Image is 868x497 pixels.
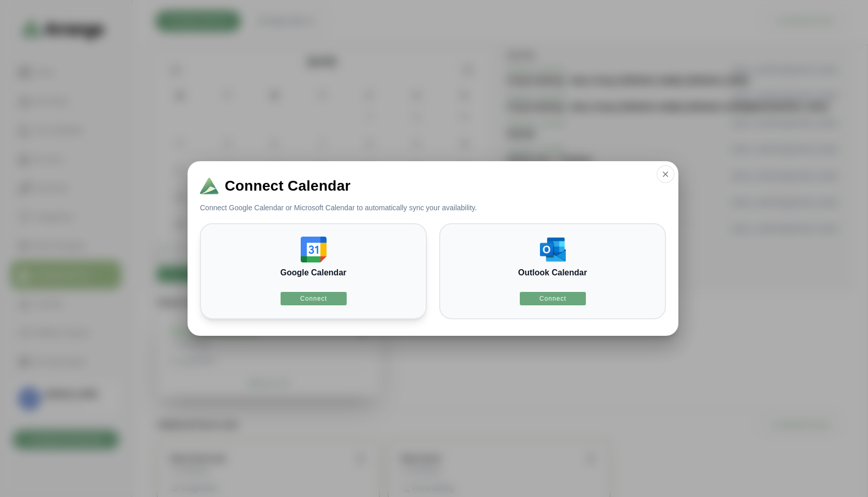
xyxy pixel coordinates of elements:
img: google-calendar [301,237,327,262]
img: Logo [200,178,219,194]
span: Connect [300,294,327,303]
button: Connect [280,291,347,306]
h3: Outlook Calendar [518,267,587,279]
p: Connect Google Calendar or Microsoft Calendar to automatically sync your availability. [188,203,489,213]
img: outlook-calendar [540,237,566,262]
span: Connect [539,294,566,303]
span: Connect Calendar [225,179,351,193]
button: Connect [519,291,586,306]
h3: Google Calendar [280,267,346,279]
